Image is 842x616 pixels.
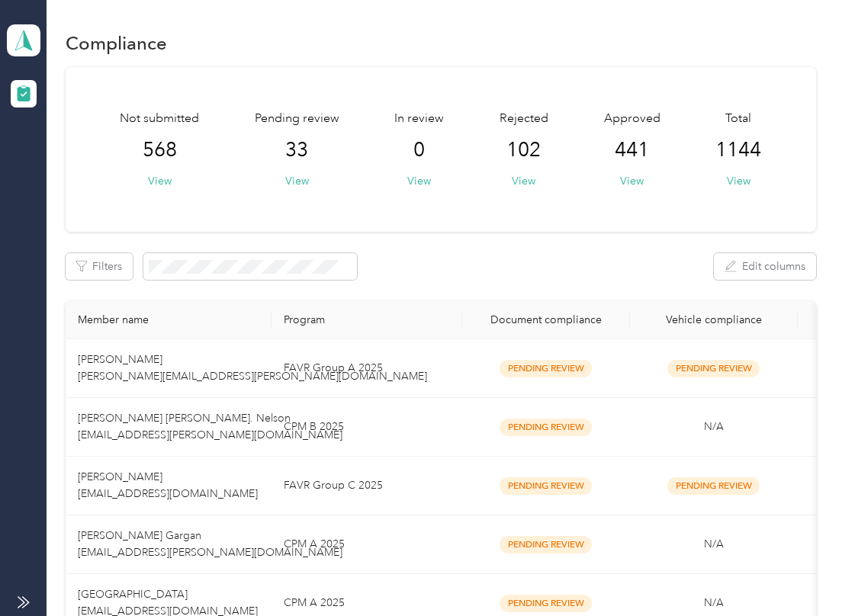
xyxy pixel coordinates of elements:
td: CPM B 2025 [272,398,462,457]
span: 33 [285,138,308,162]
td: CPM A 2025 [272,515,462,574]
button: Filters [66,253,133,280]
button: View [727,173,750,189]
span: Pending Review [667,477,760,495]
iframe: Everlance-gr Chat Button Frame [757,531,842,616]
span: [PERSON_NAME] Gargan [EMAIL_ADDRESS][PERSON_NAME][DOMAIN_NAME] [78,529,342,559]
span: 441 [615,138,649,162]
span: Pending Review [500,595,592,612]
span: Pending Review [500,477,592,495]
span: 568 [143,138,177,162]
span: In review [394,110,444,128]
span: Approved [604,110,660,128]
button: View [148,173,172,189]
div: Vehicle compliance [642,313,786,326]
span: [PERSON_NAME] [PERSON_NAME][EMAIL_ADDRESS][PERSON_NAME][DOMAIN_NAME] [78,353,427,383]
div: Document compliance [474,313,618,326]
span: Pending Review [500,536,592,553]
button: View [620,173,644,189]
span: Pending Review [500,360,592,377]
th: Member name [66,301,272,339]
span: N/A [704,420,724,433]
button: View [407,173,431,189]
span: 102 [506,138,541,162]
span: [PERSON_NAME] [EMAIL_ADDRESS][DOMAIN_NAME] [78,470,258,500]
span: 1144 [715,138,761,162]
span: Rejected [500,110,548,128]
td: FAVR Group C 2025 [272,457,462,515]
span: Pending review [255,110,339,128]
span: Not submitted [120,110,199,128]
button: View [285,173,309,189]
td: FAVR Group A 2025 [272,339,462,398]
th: Program [272,301,462,339]
span: N/A [704,537,724,550]
span: N/A [704,596,724,609]
span: Pending Review [500,419,592,436]
button: Edit columns [714,253,816,280]
span: Total [725,110,751,128]
h1: Compliance [66,35,167,51]
span: [PERSON_NAME] [PERSON_NAME]. Nelson [EMAIL_ADDRESS][PERSON_NAME][DOMAIN_NAME] [78,412,342,441]
span: 0 [413,138,425,162]
span: Pending Review [667,360,760,377]
button: View [512,173,535,189]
